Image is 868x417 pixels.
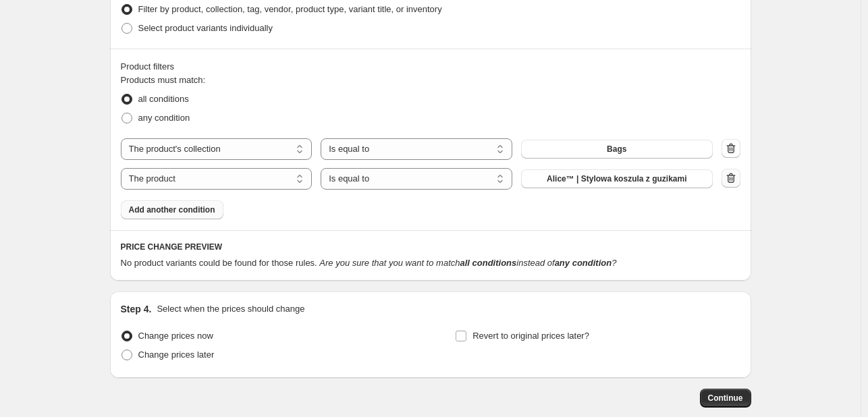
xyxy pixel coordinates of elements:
[700,389,751,408] button: Continue
[138,331,213,341] span: Change prices now
[121,242,740,252] h6: PRICE CHANGE PREVIEW
[129,204,215,215] span: Add another condition
[319,258,616,268] i: Are you sure that you want to match instead of ?
[157,302,304,316] p: Select when the prices should change
[472,331,589,341] span: Revert to original prices later?
[607,144,626,155] span: Bags
[138,23,273,33] span: Select product variants individually
[138,113,190,123] span: any condition
[555,258,612,268] b: any condition
[121,258,317,268] span: No product variants could be found for those rules.
[547,173,686,184] span: Alice™ | Stylowa koszula z guzikami
[138,94,189,104] span: all conditions
[521,169,713,188] button: Alice™ | Stylowa koszula z guzikami
[121,200,223,219] button: Add another condition
[121,75,206,85] span: Products must match:
[708,393,743,404] span: Continue
[138,350,215,360] span: Change prices later
[121,60,740,74] div: Product filters
[121,302,152,316] h2: Step 4.
[460,258,516,268] b: all conditions
[138,4,442,14] span: Filter by product, collection, tag, vendor, product type, variant title, or inventory
[521,140,713,159] button: Bags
